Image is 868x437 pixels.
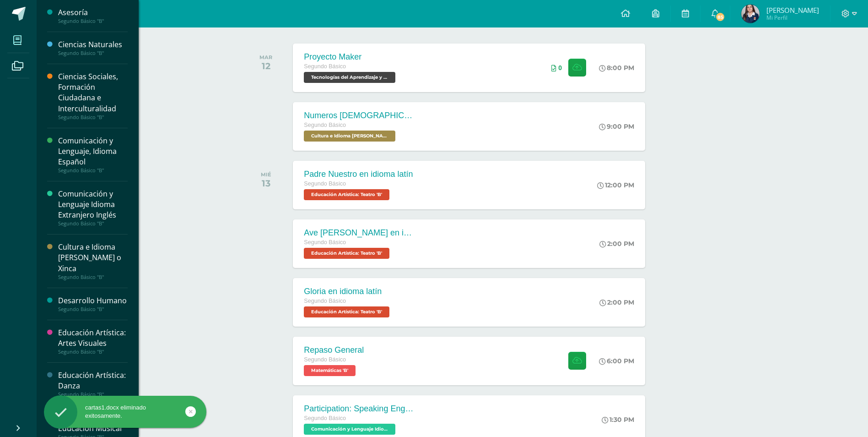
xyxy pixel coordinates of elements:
[766,14,819,22] span: Mi Perfil
[304,298,346,304] span: Segundo Básico
[58,18,128,24] div: Segundo Básico "B"
[304,306,389,317] span: Educación Artística: Teatro 'B'
[259,54,272,60] div: MAR
[304,228,414,238] div: Ave [PERSON_NAME] en idioma latín
[715,12,725,22] span: 85
[58,189,128,227] a: Comunicación y Lenguaje Idioma Extranjero InglésSegundo Básico "B"
[304,287,392,296] div: Gloria en idioma latín
[304,356,346,363] span: Segundo Básico
[599,357,634,365] div: 6:00 PM
[551,64,562,71] div: Archivos entregados
[599,64,634,72] div: 8:00 PM
[766,5,819,15] span: [PERSON_NAME]
[261,178,271,189] div: 13
[304,52,398,62] div: Proyecto Maker
[58,39,128,50] div: Ciencias Naturales
[58,189,128,220] div: Comunicación y Lenguaje Idioma Extranjero Inglés
[58,328,128,349] div: Educación Artística: Artes Visuales
[58,242,128,273] div: Cultura e Idioma [PERSON_NAME] o Xinca
[304,169,413,179] div: Padre Nuestro en idioma latín
[304,248,389,259] span: Educación Artística: Teatro 'B'
[58,370,128,398] a: Educación Artística: DanzaSegundo Básico "B"
[599,298,634,306] div: 2:00 PM
[58,39,128,56] a: Ciencias NaturalesSegundo Básico "B"
[58,136,128,174] a: Comunicación y Lenguaje, Idioma EspañolSegundo Básico "B"
[602,415,634,424] div: 1:30 PM
[58,274,128,280] div: Segundo Básico "B"
[58,349,128,355] div: Segundo Básico "B"
[599,240,634,248] div: 2:00 PM
[58,242,128,280] a: Cultura e Idioma [PERSON_NAME] o XincaSegundo Básico "B"
[304,122,346,128] span: Segundo Básico
[58,7,128,18] div: Asesoría
[304,72,395,83] span: Tecnologías del Aprendizaje y la Comunicación 'B'
[304,424,395,435] span: Comunicación y Lenguaje Idioma Extranjero Inglés 'B'
[304,345,364,355] div: Repaso General
[304,239,346,246] span: Segundo Básico
[304,131,395,142] span: Cultura e Idioma Maya Garífuna o Xinca 'B'
[304,111,414,120] div: Numeros [DEMOGRAPHIC_DATA] en Kaqchikel
[261,171,271,178] div: MIÉ
[597,181,634,189] div: 12:00 PM
[58,295,128,312] a: Desarrollo HumanoSegundo Básico "B"
[58,7,128,24] a: AsesoríaSegundo Básico "B"
[58,370,128,391] div: Educación Artística: Danza
[58,391,128,398] div: Segundo Básico "B"
[304,365,356,376] span: Matemáticas 'B'
[58,295,128,306] div: Desarrollo Humano
[259,60,272,71] div: 12
[304,180,346,187] span: Segundo Básico
[58,306,128,312] div: Segundo Básico "B"
[58,328,128,355] a: Educación Artística: Artes VisualesSegundo Básico "B"
[599,122,634,131] div: 9:00 PM
[58,71,128,114] div: Ciencias Sociales, Formación Ciudadana e Interculturalidad
[58,71,128,120] a: Ciencias Sociales, Formación Ciudadana e InterculturalidadSegundo Básico "B"
[304,189,389,200] span: Educación Artística: Teatro 'B'
[58,114,128,120] div: Segundo Básico "B"
[304,404,414,414] div: Participation: Speaking English
[58,167,128,174] div: Segundo Básico "B"
[58,136,128,167] div: Comunicación y Lenguaje, Idioma Español
[58,50,128,56] div: Segundo Básico "B"
[558,64,562,71] span: 0
[741,5,760,23] img: 13e3c17cb5eb575941b46924125e50e7.png
[304,63,346,70] span: Segundo Básico
[58,220,128,227] div: Segundo Básico "B"
[304,415,346,421] span: Segundo Básico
